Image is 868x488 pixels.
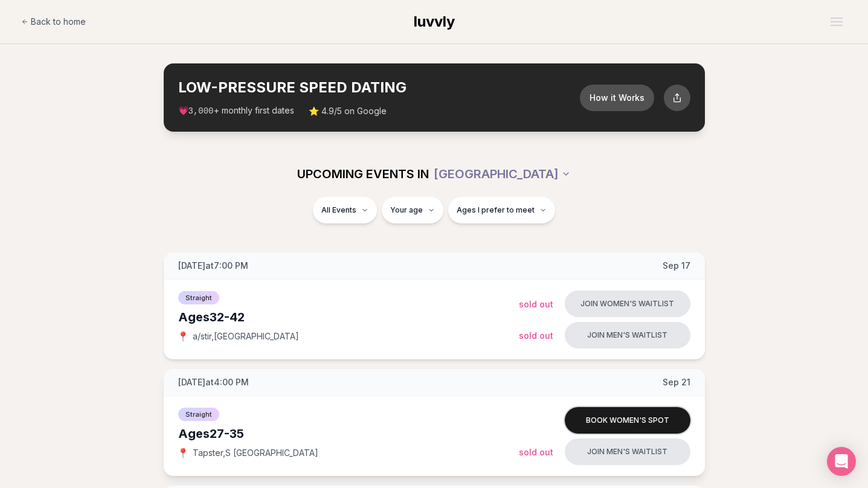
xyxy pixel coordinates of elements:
[826,13,847,31] button: Open menu
[178,448,188,458] span: 📍
[193,330,299,342] span: a/stir , [GEOGRAPHIC_DATA]
[565,322,690,348] button: Join men's waitlist
[313,197,377,223] button: All Events
[178,309,519,326] div: Ages 32-42
[827,447,856,476] div: Open Intercom Messenger
[178,425,519,442] div: Ages 27-35
[31,16,86,28] span: Back to home
[178,104,294,117] span: 💗 + monthly first dates
[178,291,219,304] span: Straight
[565,438,690,465] button: Join men's waitlist
[178,376,249,388] span: [DATE] at 4:00 PM
[178,260,248,272] span: [DATE] at 7:00 PM
[297,165,429,182] span: UPCOMING EVENTS IN
[519,447,553,457] span: Sold Out
[188,106,214,116] span: 3,000
[193,447,318,459] span: Tapster , S [GEOGRAPHIC_DATA]
[457,205,535,215] span: Ages I prefer to meet
[390,205,423,215] span: Your age
[663,376,690,388] span: Sep 21
[414,12,455,31] a: luvvly
[519,299,553,309] span: Sold Out
[580,85,654,111] button: How it Works
[309,105,387,117] span: ⭐ 4.9/5 on Google
[321,205,356,215] span: All Events
[382,197,443,223] button: Your age
[178,332,188,341] span: 📍
[178,78,580,97] h2: LOW-PRESSURE SPEED DATING
[565,407,690,434] button: Book women's spot
[519,330,553,341] span: Sold Out
[178,408,219,421] span: Straight
[434,161,571,187] button: [GEOGRAPHIC_DATA]
[448,197,555,223] button: Ages I prefer to meet
[21,10,86,34] a: Back to home
[414,13,455,30] span: luvvly
[565,291,690,317] button: Join women's waitlist
[663,260,690,272] span: Sep 17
